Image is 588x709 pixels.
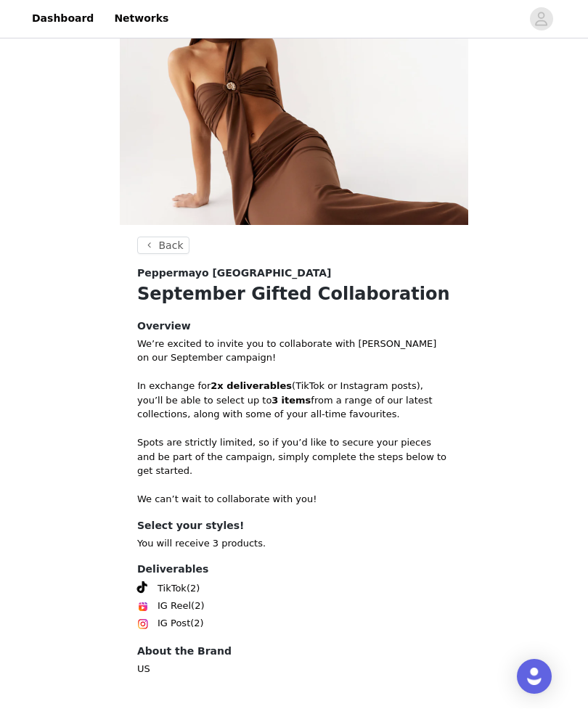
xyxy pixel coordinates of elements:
span: (2) [190,617,203,631]
strong: items [282,396,311,406]
a: Networks [105,3,177,36]
strong: 3 [271,396,278,406]
strong: 2x deliverables [211,381,292,392]
p: You will receive 3 products. [137,537,451,552]
img: Instagram Reels Icon [137,602,149,613]
img: Instagram Icon [137,619,149,631]
h1: September Gifted Collaboration [137,282,451,308]
p: We can’t wait to collaborate with you! [137,493,451,507]
p: In exchange for (TikTok or Instagram posts), you’ll be able to select up to from a range of our l... [137,380,451,422]
button: Back [137,237,189,255]
div: avatar [534,8,548,31]
span: IG Reel [158,599,191,614]
h4: Overview [137,319,451,335]
p: US [137,663,451,677]
h4: About the Brand [137,644,451,660]
span: (2) [187,582,200,597]
a: Dashboard [23,3,102,36]
span: Peppermayo [GEOGRAPHIC_DATA] [137,266,331,282]
p: Spots are strictly limited, so if you’d like to secure your pieces and be part of the campaign, s... [137,436,451,479]
span: (2) [191,599,204,614]
span: IG Post [158,617,190,631]
div: Open Intercom Messenger [517,660,552,694]
h4: Select your styles! [137,519,451,534]
p: We’re excited to invite you to collaborate with [PERSON_NAME] on our September campaign! [137,337,451,366]
span: TikTok [158,582,187,597]
h4: Deliverables [137,562,451,578]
